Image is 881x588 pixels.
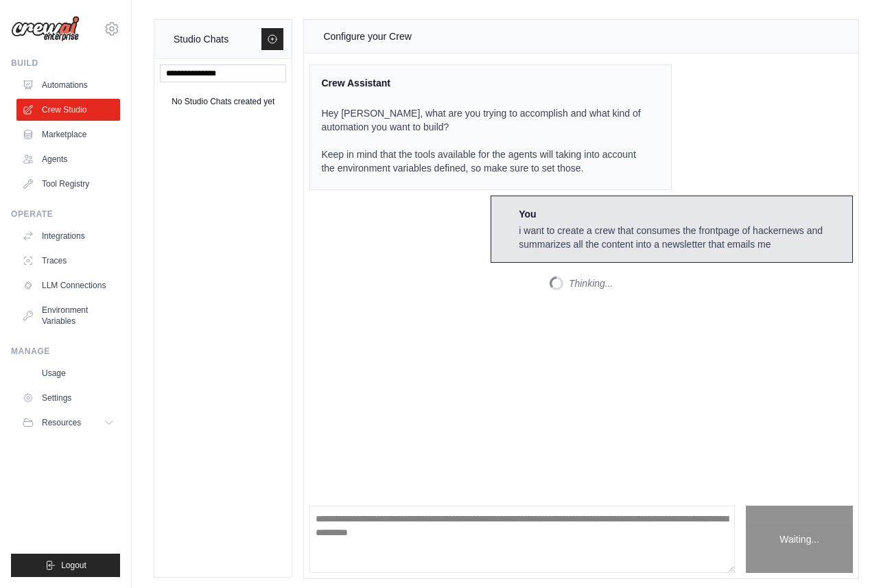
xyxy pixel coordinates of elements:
div: Build [11,58,120,69]
a: LLM Connections [16,274,120,296]
a: Automations [16,74,120,96]
div: i want to create a crew that consumes the frontpage of hackernews and summarizes all the content ... [519,224,841,251]
a: Marketplace [16,124,120,145]
div: Crew Assistant [321,76,644,90]
button: Resources [16,412,120,434]
span: Logout [61,560,86,571]
img: Logo [11,16,80,42]
div: Operate [11,209,120,220]
span: Thinking... [569,277,613,290]
p: Hey [PERSON_NAME], what are you trying to accomplish and what kind of automation you want to buil... [321,106,644,175]
button: Logout [11,554,120,577]
div: Studio Chats [174,31,228,47]
a: Settings [16,387,120,409]
div: Manage [11,346,120,357]
a: Integrations [16,225,120,247]
a: Environment Variables [16,299,120,332]
a: Tool Registry [16,173,120,195]
a: Crew Studio [16,99,120,121]
div: No Studio Chats created yet [172,93,274,110]
div: Configure your Crew [323,28,411,45]
button: Waiting... [746,506,853,573]
span: Resources [42,417,81,428]
a: Traces [16,250,120,272]
div: You [519,207,841,221]
a: Usage [16,362,120,384]
a: Agents [16,148,120,170]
